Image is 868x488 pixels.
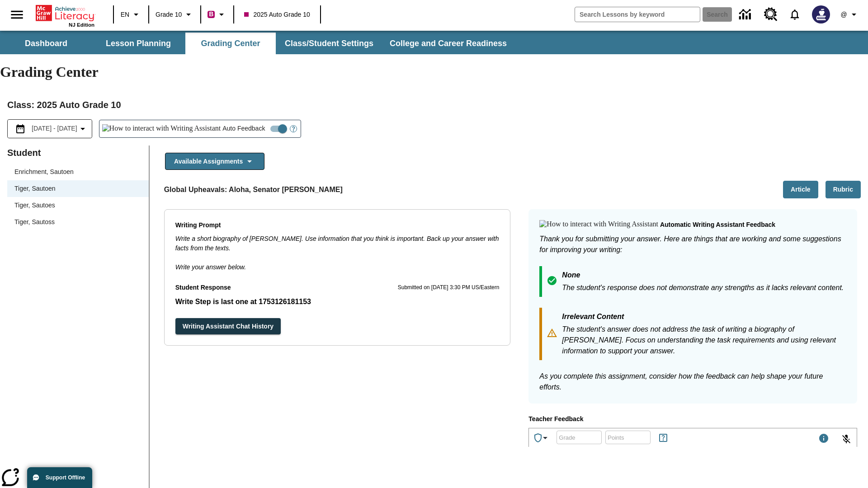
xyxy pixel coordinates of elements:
[175,296,500,307] p: Student Response
[818,433,829,446] div: Maximum 1000 characters Press Escape to exit toolbar and use left and right arrow keys to access ...
[562,324,846,357] p: The student's answer does not address the task of writing a biography of [PERSON_NAME]. Focus on ...
[244,10,310,19] span: 2025 Auto Grade 10
[660,220,775,230] p: Automatic writing assistant feedback
[605,431,651,444] div: Points: Must be equal to or less than 25.
[759,2,783,27] a: Resource Center, Will open in new tab
[4,1,30,28] button: Open side menu
[562,311,846,324] p: Irrelevant Content
[14,201,142,210] span: Tiger, Sautoes
[783,3,807,26] a: Notifications
[209,9,213,20] span: B
[222,124,265,133] span: Auto Feedback
[11,123,88,134] button: Select the date range menu item
[46,474,85,481] span: Support Offline
[156,10,182,19] span: Grade 10
[121,10,129,19] span: EN
[826,181,861,198] button: Rubric, Will open in new tab
[539,234,846,255] p: Thank you for submitting your answer. Here are things that are working and some suggestions for i...
[7,164,149,180] div: Enrichment, Sautoen
[1,33,91,54] button: Dashboard
[783,181,818,198] button: Article, Will open in new tab
[175,253,500,272] p: Write your answer below.
[835,6,864,23] button: Profile/Settings
[175,221,500,230] p: Writing Prompt
[69,22,94,28] span: NJ Edition
[32,124,77,133] span: [DATE] - [DATE]
[102,124,221,133] img: How to interact with Writing Assistant
[4,7,132,15] body: Type your response here.
[286,120,301,137] button: Open Help for Writing Assistant
[807,3,835,26] button: Select a new avatar
[175,234,500,253] p: Write a short biography of [PERSON_NAME]. Use information that you think is important. Back up yo...
[117,6,146,23] button: Language: EN, Select a language
[204,6,231,23] button: Boost Class color is violet red. Change class color
[175,283,231,293] p: Student Response
[77,123,88,134] svg: Collapse Date Range Filter
[562,270,844,282] p: None
[164,184,343,195] p: Global Upheavals: Aloha, Senator [PERSON_NAME]
[557,425,602,449] input: Grade: Letters, numbers, %, + and - are allowed.
[93,33,184,54] button: Lesson Planning
[605,425,651,449] input: Points: Must be equal to or less than 25.
[14,184,142,193] span: Tiger, Sautoen
[7,197,149,214] div: Tiger, Sautoes
[539,220,658,229] img: How to interact with Writing Assistant
[7,180,149,197] div: Tiger, Sautoen
[7,145,149,160] p: Student
[734,2,759,27] a: Data Center
[152,6,198,23] button: Grade: Grade 10, Select a grade
[165,153,264,170] button: Available Assignments
[840,10,847,19] span: @
[812,5,830,23] img: Avatar
[398,283,500,292] p: Submitted on [DATE] 3:30 PM US/Eastern
[835,428,857,450] button: Click to activate and allow voice recognition
[36,3,94,28] div: Home
[562,282,844,293] p: The student's response does not demonstrate any strengths as it lacks relevant content.
[382,33,514,54] button: College and Career Readiness
[14,217,142,227] span: Tiger, Sautoss
[539,371,846,393] p: As you complete this assignment, consider how the feedback can help shape your future efforts.
[185,33,276,54] button: Grading Center
[175,318,281,335] button: Writing Assistant Chat History
[528,414,857,424] p: Teacher Feedback
[36,4,94,22] a: Home
[7,98,861,112] h2: Class : 2025 Auto Grade 10
[557,431,602,444] div: Grade: Letters, numbers, %, + and - are allowed.
[14,167,142,177] span: Enrichment, Sautoen
[575,7,700,22] input: search field
[175,296,500,307] p: Write Step is last one at 1753126181153
[278,33,381,54] button: Class/Student Settings
[654,429,672,447] button: Rules for Earning Points and Achievements, Will open in new tab
[7,214,149,230] div: Tiger, Sautoss
[27,467,92,488] button: Support Offline
[529,429,554,447] button: Achievements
